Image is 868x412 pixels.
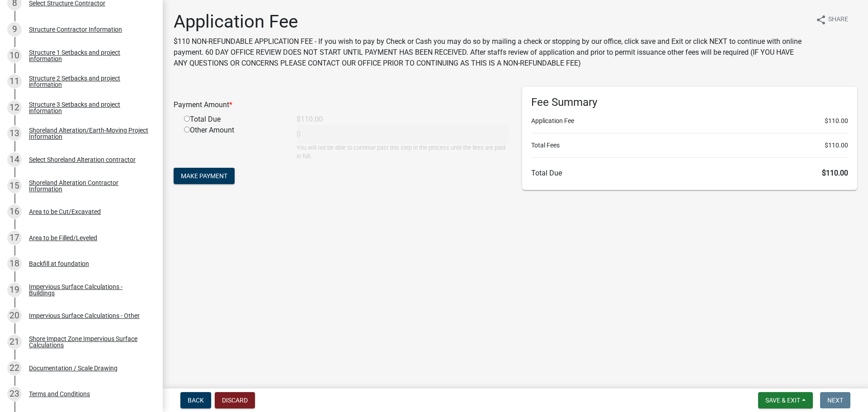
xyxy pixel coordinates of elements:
[7,48,22,63] div: 10
[180,392,211,408] button: Back
[7,74,22,89] div: 11
[29,391,90,397] div: Terms and Conditions
[29,260,89,267] div: Backfill at foundation
[758,392,813,408] button: Save & Exit
[29,101,148,114] div: Structure 3 Setbacks and project information
[822,169,848,177] span: $110.00
[816,14,826,25] i: share
[29,49,148,62] div: Structure 1 Setbacks and project information
[167,99,515,110] div: Payment Amount
[7,256,22,271] div: 18
[177,125,290,161] div: Other Amount
[7,231,22,245] div: 17
[531,141,848,150] li: Total Fees
[7,387,22,401] div: 23
[7,335,22,349] div: 21
[174,11,808,33] h1: Application Fee
[177,114,290,125] div: Total Due
[29,284,148,296] div: Impervious Surface Calculations - Buildings
[174,36,808,69] p: $110 NON-REFUNDABLE APPLICATION FEE - If you wish to pay by Check or Cash you may do so by mailin...
[29,365,118,371] div: Documentation / Scale Drawing
[7,361,22,375] div: 22
[828,14,848,25] span: Share
[531,169,848,177] h6: Total Due
[7,100,22,115] div: 12
[188,397,204,404] span: Back
[7,308,22,323] div: 20
[181,172,227,180] span: Make Payment
[820,392,850,408] button: Next
[29,180,148,192] div: Shoreland Alteration Contractor Information
[29,156,136,163] div: Select Shoreland Alteration contractor
[29,75,148,88] div: Structure 2 Setbacks and project information
[808,11,855,28] button: shareShare
[827,397,843,404] span: Next
[29,336,148,348] div: Shore Impact Zone Impervious Surface Calculations
[7,179,22,193] div: 15
[825,116,848,126] span: $110.00
[531,116,848,126] li: Application Fee
[29,235,97,241] div: Area to be Filled/Leveled
[765,397,800,404] span: Save & Exit
[29,208,101,215] div: Area to be Cut/Excavated
[7,283,22,297] div: 19
[7,126,22,141] div: 13
[29,127,148,140] div: Shoreland Alteration/Earth-Moving Project Information
[174,168,235,184] button: Make Payment
[215,392,255,408] button: Discard
[29,26,122,33] div: Structure Contractor Information
[7,152,22,167] div: 14
[29,313,140,319] div: Impervious Surface Calculations - Other
[7,22,22,37] div: 9
[531,96,848,109] h6: Fee Summary
[7,204,22,219] div: 16
[825,141,848,150] span: $110.00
